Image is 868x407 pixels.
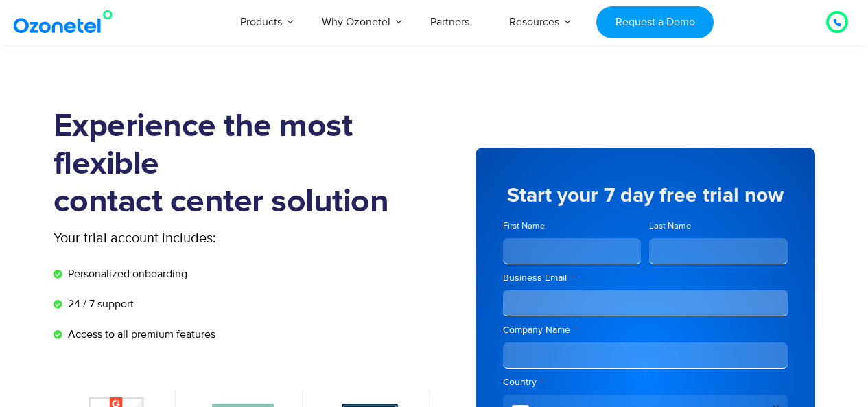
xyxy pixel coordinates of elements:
[54,108,434,221] h1: Experience the most flexible contact center solution
[503,323,788,337] label: Company Name
[503,375,788,389] label: Country
[64,326,215,342] span: Access to all premium features
[503,271,788,285] label: Business Email
[54,228,331,248] p: Your trial account includes:
[64,296,134,312] span: 24 / 7 support
[503,220,642,233] label: First Name
[649,220,788,233] label: Last Name
[596,6,714,38] a: Request a Demo
[503,185,788,206] h5: Start your 7 day free trial now
[64,266,187,282] span: Personalized onboarding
